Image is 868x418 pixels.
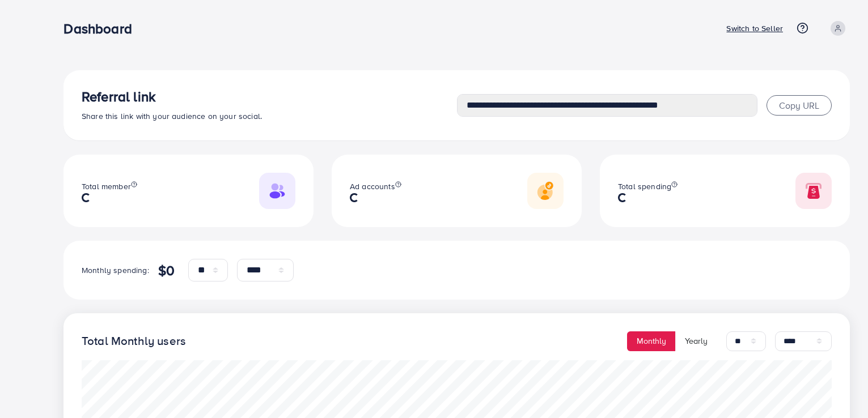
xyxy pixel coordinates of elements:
[627,331,676,351] button: Monthly
[82,263,149,277] p: Monthly spending:
[527,173,564,209] img: Responsive image
[63,20,141,37] h3: Dashboard
[259,173,295,209] img: Responsive image
[350,181,395,192] span: Ad accounts
[795,173,832,209] img: Responsive image
[726,22,783,35] p: Switch to Seller
[82,181,131,192] span: Total member
[82,110,262,122] span: Share this link with your audience on your social.
[779,99,819,112] span: Copy URL
[82,334,186,348] h4: Total Monthly users
[767,95,832,116] button: Copy URL
[82,88,457,105] h3: Referral link
[618,181,671,192] span: Total spending
[158,262,175,279] h4: $0
[675,331,717,351] button: Yearly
